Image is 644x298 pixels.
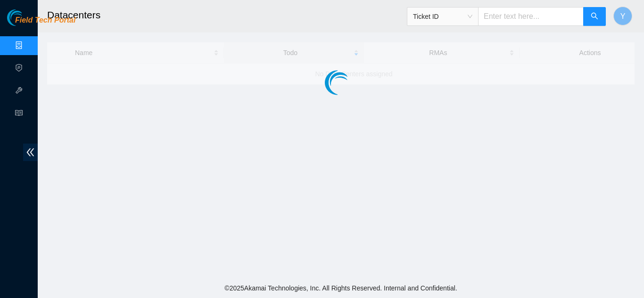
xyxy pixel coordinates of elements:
[7,17,75,29] a: Akamai TechnologiesField Tech Portal
[38,278,644,298] footer: © 2025 Akamai Technologies, Inc. All Rights Reserved. Internal and Confidential.
[478,7,584,26] input: Enter text here...
[15,105,23,124] span: read
[23,144,38,161] span: double-left
[583,7,606,26] button: search
[613,7,632,25] button: Y
[591,12,598,21] span: search
[7,9,48,26] img: Akamai Technologies
[15,16,75,25] span: Field Tech Portal
[413,9,472,24] span: Ticket ID
[620,10,626,22] span: Y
